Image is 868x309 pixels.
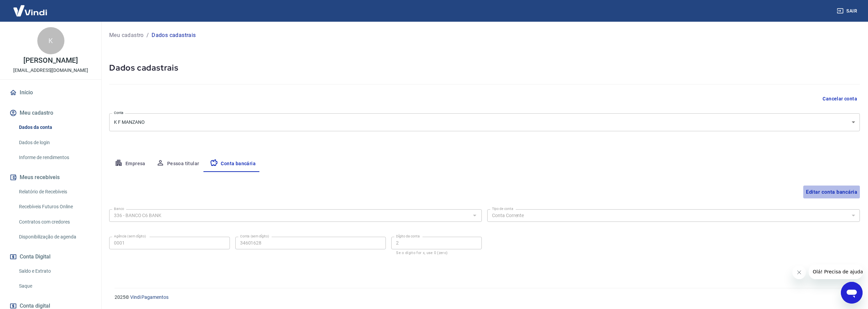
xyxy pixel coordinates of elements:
a: Relatório de Recebíveis [16,185,93,199]
button: Conta bancária [204,156,261,172]
div: K F MANZANO [109,113,860,131]
a: Dados de login [16,136,93,150]
button: Meus recebíveis [8,170,93,185]
a: Saque [16,279,93,293]
a: Disponibilização de agenda [16,230,93,244]
h5: Dados cadastrais [109,62,860,73]
label: Dígito da conta [396,234,420,239]
iframe: Botão para abrir a janela de mensagens [841,282,863,304]
label: Conta [114,110,123,115]
label: Tipo de conta [492,206,513,211]
iframe: Mensagem da empresa [809,264,863,279]
button: Pessoa titular [151,156,205,172]
button: Editar conta bancária [803,186,860,198]
button: Meu cadastro [8,105,93,120]
p: / [146,31,149,39]
iframe: Fechar mensagem [792,266,806,279]
button: Sair [835,5,860,17]
p: [EMAIL_ADDRESS][DOMAIN_NAME] [13,67,88,74]
p: Se o dígito for x, use 0 (zero) [396,251,477,255]
p: Dados cadastrais [152,31,196,39]
a: Meu cadastro [109,31,144,39]
button: Cancelar conta [820,93,860,105]
a: Recebíveis Futuros Online [16,200,93,214]
a: Contratos com credores [16,215,93,229]
a: Vindi Pagamentos [130,294,169,300]
label: Conta (sem dígito) [240,234,269,239]
a: Informe de rendimentos [16,151,93,165]
button: Empresa [109,156,151,172]
a: Saldo e Extrato [16,264,93,278]
label: Banco [114,206,124,211]
a: Início [8,85,93,100]
p: [PERSON_NAME] [23,57,78,64]
div: K [37,27,64,54]
a: Dados da conta [16,120,93,134]
span: Olá! Precisa de ajuda? [4,5,57,10]
p: 2025 © [115,294,852,301]
label: Agência (sem dígito) [114,234,146,239]
button: Conta Digital [8,249,93,264]
img: Vindi [8,0,52,21]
